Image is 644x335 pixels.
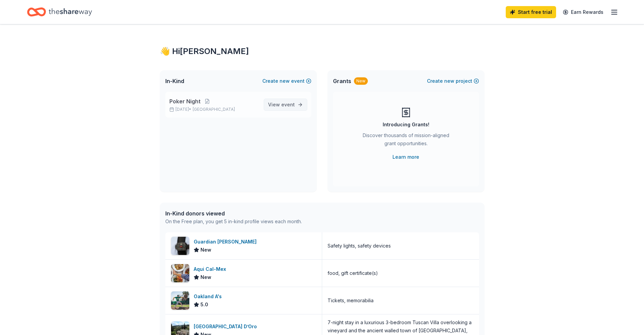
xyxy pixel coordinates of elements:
div: On the Free plan, you get 5 in-kind profile views each month. [165,217,302,226]
span: View [268,101,295,109]
img: Image for Aqui Cal-Mex [171,264,189,282]
div: [GEOGRAPHIC_DATA] D’Oro [194,323,260,331]
span: event [281,102,295,107]
span: Grants [333,77,351,85]
div: Tickets, memorabilia [328,297,374,305]
a: Home [27,4,92,20]
div: Oakland A's [194,292,224,301]
span: In-Kind [165,77,184,85]
span: new [444,77,454,85]
div: 👋 Hi [PERSON_NAME] [160,46,484,57]
img: Image for Guardian Angel Device [171,237,189,255]
a: View event [264,99,307,111]
div: food, gift certificate(s) [328,269,378,277]
div: Discover thousands of mission-aligned grant opportunities. [360,131,452,150]
span: Poker Night [169,97,200,105]
div: Safety lights, safety devices [328,242,391,250]
a: Earn Rewards [559,6,607,18]
span: [GEOGRAPHIC_DATA] [193,107,235,112]
p: [DATE] • [169,107,258,112]
span: 5.0 [200,301,208,309]
div: New [354,77,368,85]
img: Image for Oakland A's [171,291,189,310]
div: Aqui Cal-Mex [194,265,229,273]
button: Createnewproject [427,77,479,85]
span: New [200,246,211,254]
div: Guardian [PERSON_NAME] [194,238,259,246]
div: Introducing Grants! [383,121,429,129]
a: Start free trial [506,6,556,18]
span: new [280,77,290,85]
div: In-Kind donors viewed [165,209,302,217]
span: New [200,273,211,281]
a: Learn more [392,153,419,161]
button: Createnewevent [262,77,311,85]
